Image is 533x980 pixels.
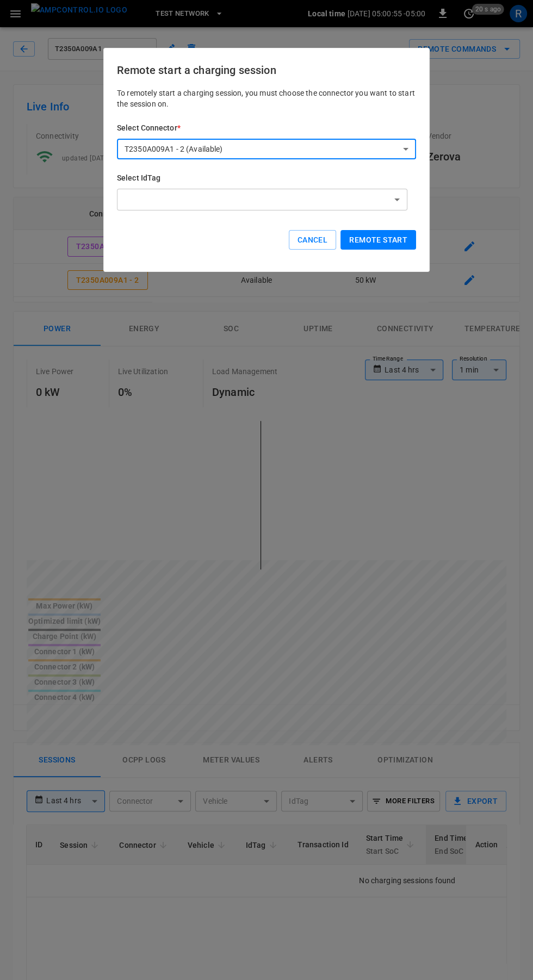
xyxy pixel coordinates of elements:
div: T2350A009A1 - 2 (Available) [117,139,416,159]
p: To remotely start a charging session, you must choose the connector you want to start the session... [117,88,416,109]
button: Remote start [340,230,416,250]
h6: Select Connector [117,122,416,134]
h6: Remote start a charging session [117,61,416,79]
button: Cancel [289,230,336,250]
h6: Select IdTag [117,172,416,184]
